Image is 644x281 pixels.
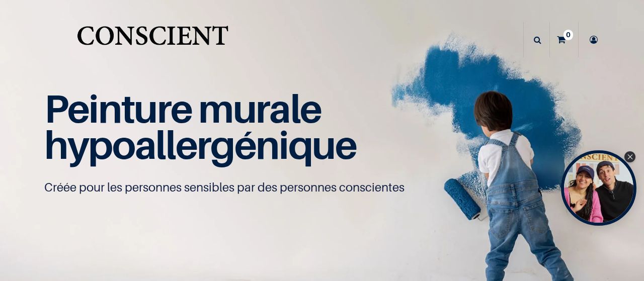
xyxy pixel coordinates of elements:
div: Close Tolstoy widget [624,151,635,162]
img: Conscient [75,20,230,60]
sup: 0 [563,30,573,40]
div: Tolstoy bubble widget [561,150,636,226]
span: hypoallergénique [44,121,357,168]
div: Open Tolstoy [561,150,636,226]
p: Créée pour les personnes sensibles par des personnes conscientes [44,179,600,196]
span: Peinture murale [44,85,321,132]
div: Open Tolstoy widget [561,150,636,226]
a: Logo of Conscient [75,20,230,60]
a: 0 [550,22,578,57]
